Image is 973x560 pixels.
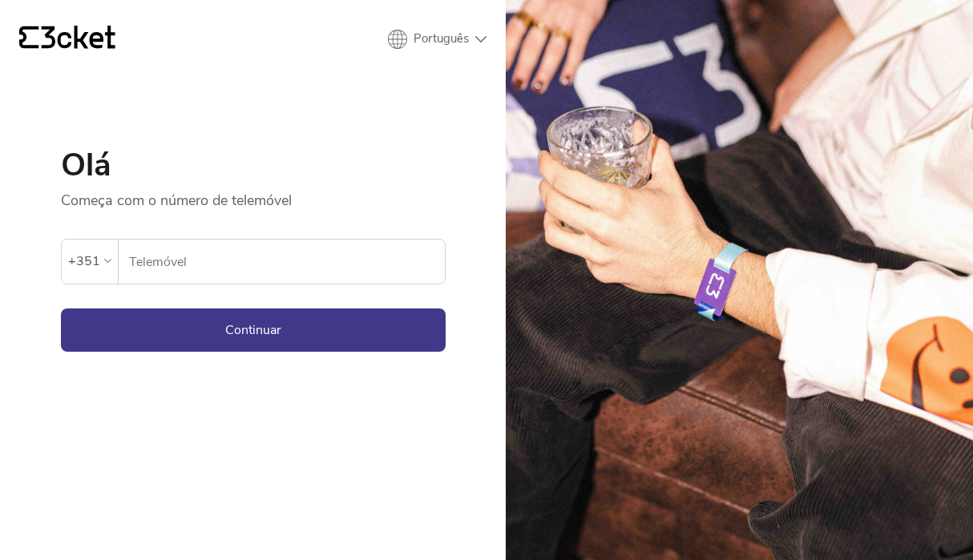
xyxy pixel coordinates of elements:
[61,181,446,210] p: Começa com o número de telemóvel
[19,26,115,53] a: {' '}
[61,149,446,181] h1: Olá
[61,308,446,352] button: Continuar
[68,249,100,273] div: +351
[119,240,445,284] label: Telemóvel
[128,240,445,284] input: Telemóvel
[19,26,38,49] g: {' '}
